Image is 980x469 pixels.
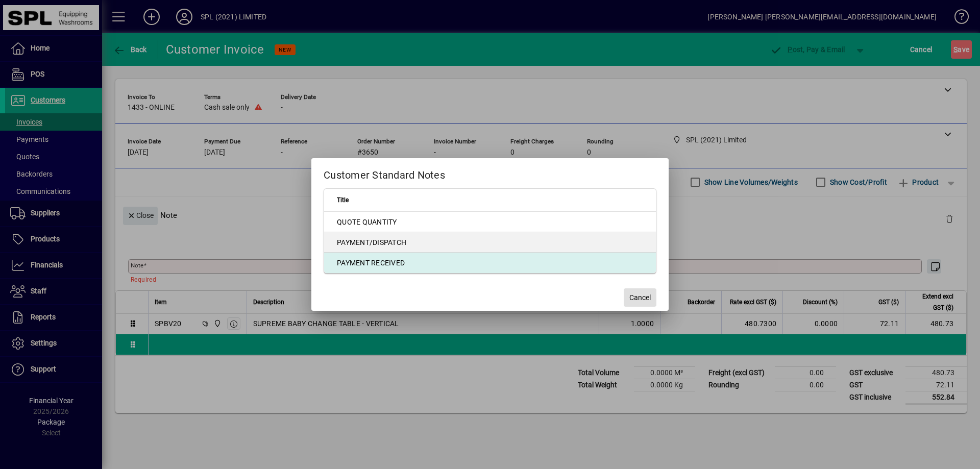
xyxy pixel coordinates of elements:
td: QUOTE QUANTITY [324,212,656,232]
td: PAYMENT RECEIVED [324,253,656,273]
h2: Customer Standard Notes [311,158,669,188]
span: Title [337,194,349,206]
span: Cancel [629,292,651,303]
button: Cancel [624,288,656,307]
td: PAYMENT/DISPATCH [324,232,656,253]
